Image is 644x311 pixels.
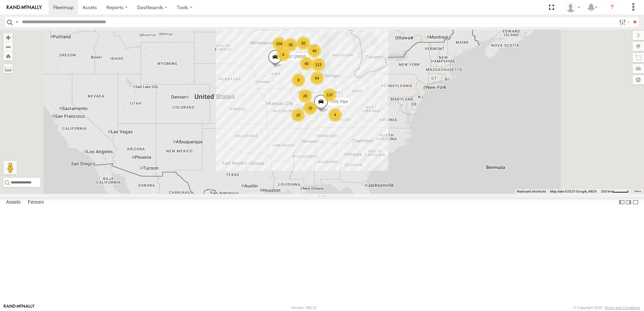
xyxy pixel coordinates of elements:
[300,57,313,70] div: 40
[3,161,17,174] button: Drag Pegman onto the map to open Street View
[25,198,47,207] label: Fences
[550,189,597,193] span: Map data ©2025 Google, INEGI
[3,42,13,51] button: Zoom out
[297,36,310,50] div: 82
[616,17,631,27] label: Search Filter Options
[272,37,286,50] div: 159
[328,108,342,122] div: 4
[634,190,641,193] a: Terms
[291,306,317,310] div: Version: 305.01
[277,48,290,61] div: 4
[323,88,336,102] div: 137
[573,306,640,310] div: © Copyright 2025 -
[330,99,348,104] span: T331 Pipe
[3,51,13,61] button: Zoom Home
[4,304,35,311] a: Visit our Website
[618,198,625,207] label: Dock Summary Table to the Left
[308,44,321,58] div: 49
[3,33,13,42] button: Zoom in
[605,306,640,310] a: Terms and Conditions
[599,189,631,194] button: Map Scale: 200 km per 44 pixels
[517,189,546,194] button: Keyboard shortcuts
[312,58,325,71] div: 113
[563,2,583,12] div: Christi Tarlton
[633,75,644,84] label: Map Settings
[7,5,42,10] img: rand-logo.svg
[284,38,297,51] div: 30
[3,198,24,207] label: Assets
[625,198,632,207] label: Dock Summary Table to the Right
[607,2,617,13] i: ?
[3,64,13,73] label: Measure
[298,89,312,103] div: 20
[310,71,324,85] div: 64
[632,198,639,207] label: Hide Summary Table
[303,101,317,115] div: 15
[14,17,20,27] label: Search Query
[601,189,612,193] span: 200 km
[292,73,305,87] div: 8
[291,108,305,122] div: 16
